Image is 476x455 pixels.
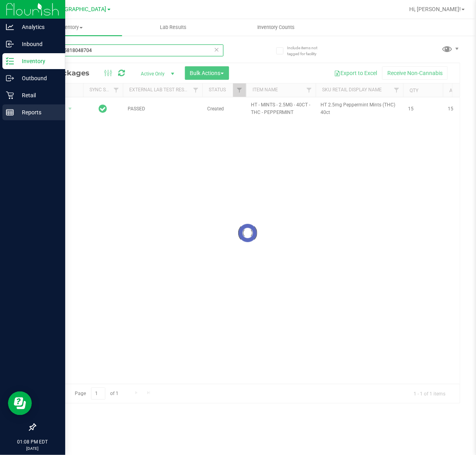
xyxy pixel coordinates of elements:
[149,24,197,31] span: Lab Results
[14,91,62,100] p: Retail
[14,56,62,66] p: Inventory
[247,24,305,31] span: Inventory Counts
[6,74,14,82] inline-svg: Outbound
[19,24,122,31] span: Inventory
[19,19,122,36] a: Inventory
[287,45,327,57] span: Include items not tagged for facility
[214,44,220,55] span: Clear
[14,39,62,49] p: Inbound
[52,6,107,13] span: [GEOGRAPHIC_DATA]
[225,19,328,36] a: Inventory Counts
[6,57,14,65] inline-svg: Inventory
[14,22,62,32] p: Analytics
[122,19,225,36] a: Lab Results
[6,23,14,31] inline-svg: Analytics
[8,391,32,415] iframe: Resource center
[6,108,14,116] inline-svg: Reports
[14,73,62,83] p: Outbound
[4,445,62,451] p: [DATE]
[4,438,62,445] p: 01:08 PM EDT
[6,40,14,48] inline-svg: Inbound
[409,6,461,12] span: Hi, [PERSON_NAME]!
[35,44,223,56] input: Search Package ID, Item Name, SKU, Lot or Part Number...
[14,108,62,117] p: Reports
[6,91,14,99] inline-svg: Retail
